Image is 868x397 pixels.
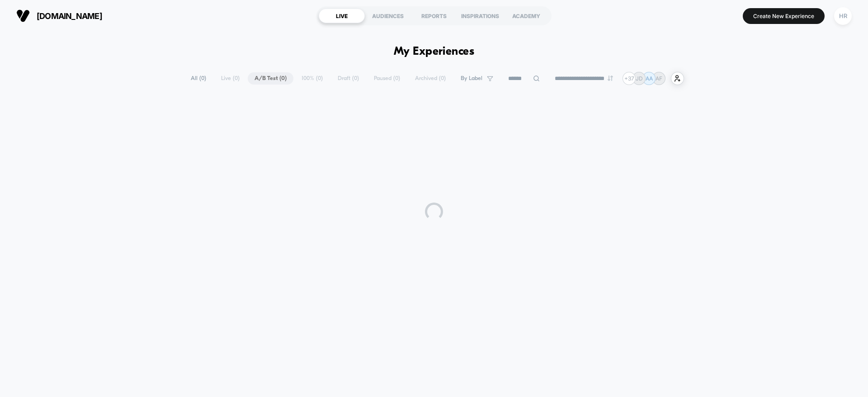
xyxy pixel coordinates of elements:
div: AUDIENCES [365,9,411,23]
p: AA [646,75,653,82]
div: ACADEMY [503,9,549,23]
p: JD [636,75,643,82]
div: HR [834,7,852,25]
img: Visually logo [16,9,30,23]
button: [DOMAIN_NAME] [14,9,105,23]
img: end [608,76,613,81]
div: + 37 [623,72,636,85]
span: [DOMAIN_NAME] [37,11,102,21]
h1: My Experiences [394,45,475,58]
div: LIVE [319,9,365,23]
div: INSPIRATIONS [457,9,503,23]
button: HR [831,7,854,25]
span: By Label [461,75,482,82]
p: AF [656,75,662,82]
span: All ( 0 ) [184,72,213,85]
button: Create New Experience [743,8,825,24]
div: REPORTS [411,9,457,23]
